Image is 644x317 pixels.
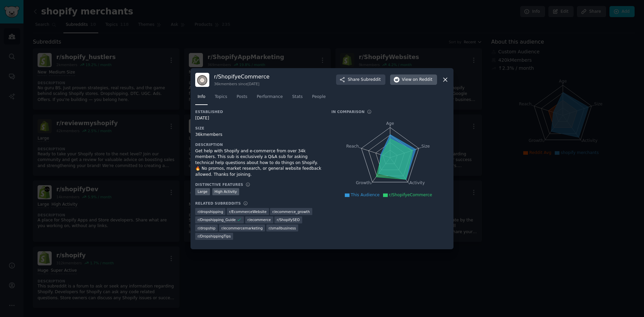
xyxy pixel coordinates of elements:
[402,77,432,83] span: View
[215,94,227,100] span: Topics
[356,180,371,185] tspan: Growth
[310,92,328,105] a: People
[386,121,394,126] tspan: Age
[198,209,223,214] span: r/ dropshipping
[254,92,285,105] a: Performance
[413,77,432,83] span: on Reddit
[331,109,365,114] h3: In Comparison
[195,92,208,105] a: Info
[390,74,437,85] button: Viewon Reddit
[236,94,247,100] span: Posts
[212,92,229,105] a: Topics
[346,144,359,148] tspan: Reach
[290,92,305,105] a: Stats
[269,226,296,230] span: r/ smallbusiness
[234,92,250,105] a: Posts
[195,73,209,87] img: ShopifyeCommerce
[389,193,432,197] span: r/ShopifyeCommerce
[195,142,322,147] h3: Description
[198,94,205,100] span: Info
[421,144,430,148] tspan: Size
[198,234,231,239] span: r/ DropshippingTips
[272,209,310,214] span: r/ ecommerce_growth
[212,188,239,195] div: High Activity
[348,77,381,83] span: Share
[195,201,241,206] h3: Related Subreddits
[221,226,263,230] span: r/ ecommercemarketing
[195,148,322,178] div: Get help with Shopify and e-commerce from over 34k members. This sub is exclusively a Q&A sub for...
[195,188,210,195] div: Large
[410,180,425,185] tspan: Activity
[195,109,322,114] h3: Established
[195,126,322,130] h3: Size
[198,217,236,222] span: r/ Dropshipping_Guide
[195,132,322,138] div: 36k members
[214,82,270,86] div: 36k members since [DATE]
[229,209,267,214] span: r/ EcommerceWebsite
[292,94,303,100] span: Stats
[198,226,215,230] span: r/ dropship
[312,94,326,100] span: People
[351,193,380,197] span: This Audience
[195,182,243,187] h3: Distinctive Features
[248,217,271,222] span: r/ ecommerce
[277,217,300,222] span: r/ ShopifySEO
[361,77,381,83] span: Subreddit
[214,73,270,80] h3: r/ ShopifyeCommerce
[257,94,283,100] span: Performance
[336,74,385,85] button: ShareSubreddit
[195,115,322,121] div: [DATE]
